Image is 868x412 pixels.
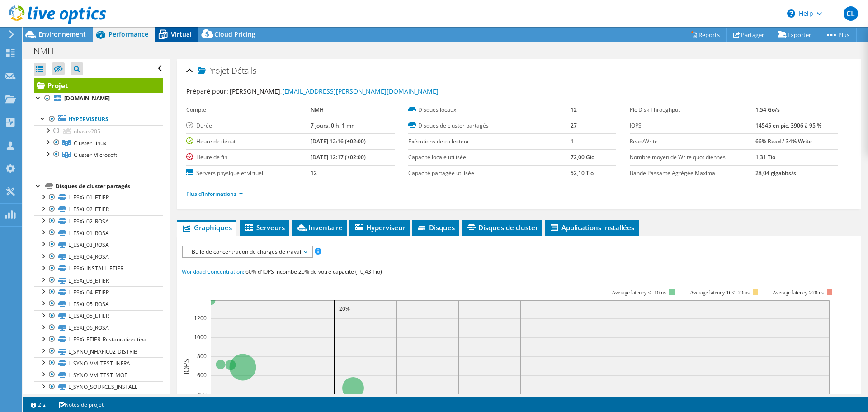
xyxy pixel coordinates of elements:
label: Nombre moyen de Write quotidiennes [630,153,755,162]
b: NMH [311,106,324,114]
tspan: Average latency 10<=20ms [690,289,750,296]
a: L_SYNO_VM_TEST_MOE [34,369,163,381]
b: 72,00 Gio [571,153,594,161]
b: 7 jours, 0 h, 1 mn [311,122,355,129]
text: 600 [197,371,207,379]
span: Détails [231,65,256,76]
span: Bulle de concentration de charges de travail [187,246,307,257]
text: 800 [197,352,207,360]
div: Disques de cluster partagés [56,181,163,192]
h1: NMH [29,46,68,56]
label: Servers physique et virtuel [186,169,310,178]
label: Préparé pour: [186,87,228,95]
span: Workload Concentration: [182,268,244,275]
b: [DATE] 12:16 (+02:00) [311,137,366,145]
span: nhasrv205 [74,128,100,135]
label: Read/Write [630,137,755,146]
a: nhasrv205 [34,125,163,137]
a: L_ESXi_03_ETIER [34,275,163,286]
span: Serveurs [244,223,285,232]
text: Average latency >20ms [773,289,824,296]
label: IOPS [630,121,755,130]
b: 52,10 Tio [571,169,594,177]
span: Hyperviseur [354,223,406,232]
b: [DOMAIN_NAME] [64,95,110,102]
span: Cloud Pricing [214,30,255,38]
b: 14545 en pic, 3906 à 95 % [755,122,821,129]
a: L_SYNO_RETAIN [34,393,163,405]
text: 1200 [194,314,207,322]
tspan: Average latency <=10ms [612,289,666,296]
span: [PERSON_NAME], [230,87,439,95]
text: IOPS [181,359,191,374]
text: 20% [339,305,350,313]
a: [DOMAIN_NAME] [34,93,163,104]
b: 1 [571,137,574,145]
a: L_ESXi_05_ROSA [34,298,163,310]
a: L_ESXi_01_ETIER [34,192,163,204]
a: L_ESXi_02_ROSA [34,215,163,227]
label: Heure de début [186,137,310,146]
a: Plus d'informations [186,190,243,198]
a: L_ESXi_05_ETIER [34,310,163,322]
label: Heure de fin [186,153,310,162]
span: Cluster Microsoft [74,151,117,159]
label: Exécutions de collecteur [408,137,571,146]
a: Plus [818,28,857,42]
a: Cluster Microsoft [34,149,163,161]
label: Durée [186,121,310,130]
a: Cluster Linux [34,137,163,149]
a: Reports [684,28,727,42]
label: Pic Disk Throughput [630,105,755,114]
b: 66% Read / 34% Write [755,137,812,145]
span: CL [844,6,858,21]
text: 400 [197,391,207,398]
a: L_ESXi_04_ETIER [34,286,163,298]
b: 28,04 gigabits/s [755,169,796,177]
label: Disques de cluster partagés [408,121,571,130]
b: 27 [571,122,577,129]
a: L_SYNO_NHAFIC02-DISTRIB [34,346,163,357]
span: 60% d'IOPS incombe 20% de votre capacité (10,43 Tio) [245,268,382,275]
a: L_ESXi_03_ROSA [34,239,163,251]
b: 12 [571,106,577,114]
a: L_ESXi_ETIER_Restauration_tina [34,334,163,346]
span: Cluster Linux [74,139,106,147]
a: L_SYNO_VM_TEST_INFRA [34,357,163,369]
a: Notes de projet [52,399,110,410]
a: 2 [24,399,52,410]
span: Projet [198,66,229,76]
a: Exporter [771,28,818,42]
b: 1,54 Go/s [755,106,780,114]
span: Performance [108,30,148,38]
a: Hyperviseurs [34,114,163,125]
span: Environnement [38,30,86,38]
text: 1000 [194,333,207,341]
label: Capacité locale utilisée [408,153,571,162]
span: Applications installées [549,223,634,232]
a: L_ESXi_01_ROSA [34,227,163,239]
svg: \n [787,9,795,18]
span: Disques [417,223,455,232]
label: Compte [186,105,310,114]
b: 12 [311,169,317,177]
a: L_SYNO_SOURCES_INSTALL [34,381,163,393]
a: Projet [34,78,163,93]
span: Virtual [171,30,192,38]
label: Disques locaux [408,105,571,114]
b: 1,31 Tio [755,153,775,161]
a: Partager [726,28,771,42]
span: Inventaire [296,223,343,232]
a: L_ESXi_04_ROSA [34,251,163,263]
a: L_ESXi_02_ETIER [34,204,163,215]
span: Graphiques [182,223,232,232]
label: Bande Passante Agrégée Maximal [630,169,755,178]
a: L_ESXi_INSTALL_ETIER [34,263,163,275]
label: Capacité partagée utilisée [408,169,571,178]
a: [EMAIL_ADDRESS][PERSON_NAME][DOMAIN_NAME] [282,87,439,95]
a: L_ESXi_06_ROSA [34,322,163,334]
b: [DATE] 12:17 (+02:00) [311,153,366,161]
span: Disques de cluster [466,223,538,232]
